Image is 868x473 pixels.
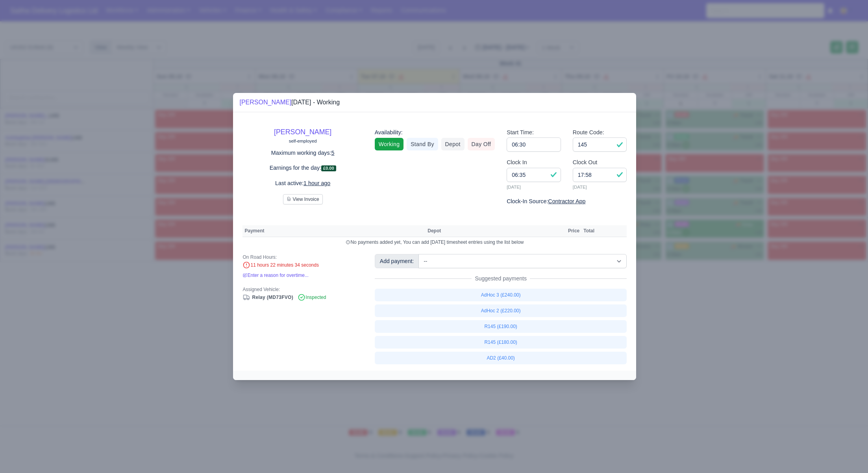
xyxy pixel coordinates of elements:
[441,138,465,150] a: Depot
[375,254,419,268] div: Add payment:
[242,295,293,300] a: Relay (MD73FVO)
[242,163,363,173] p: Earnings for the day:
[507,158,527,167] label: Clock In
[507,197,627,206] div: Clock-In Source:
[239,99,291,106] a: [PERSON_NAME]
[274,128,331,136] a: [PERSON_NAME]
[375,336,627,349] a: R145 (£180.00)
[426,225,560,237] th: Depot
[375,352,627,364] a: AD2 (£40.00)
[242,254,363,260] div: On Road Hours:
[581,225,596,237] th: Total
[242,237,627,248] td: No payments added yet, You can add [DATE] timesheet entries using the list below
[298,295,326,300] span: Inspected
[242,148,363,158] p: Maximum working days:
[468,138,495,150] a: Day Off
[242,273,308,278] a: Enter a reason for overtime...
[548,198,585,204] u: Contractor App
[331,150,335,156] u: 5
[573,128,604,137] label: Route Code:
[242,286,363,293] div: Assigned Vehicle:
[472,275,530,282] span: Suggested payments
[242,179,363,188] p: Last active:
[304,180,330,186] u: 1 hour ago
[289,139,317,143] small: self-employed
[507,128,534,137] label: Start Time:
[375,138,403,150] a: Working
[375,289,627,301] a: AdHoc 3 (£240.00)
[573,158,598,167] label: Clock Out
[507,184,561,191] small: [DATE]
[566,225,581,237] th: Price
[242,225,426,237] th: Payment
[573,184,627,191] small: [DATE]
[375,128,495,137] div: Availability:
[321,165,336,171] span: £0.00
[829,435,868,473] iframe: Chat Widget
[375,304,627,317] a: AdHoc 2 (£220.00)
[407,138,438,150] a: Stand By
[239,98,340,107] div: [DATE] - Working
[283,194,323,204] button: View Invoice
[375,320,627,333] a: R145 (£190.00)
[242,262,363,269] div: 11 hours 22 minutes 34 seconds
